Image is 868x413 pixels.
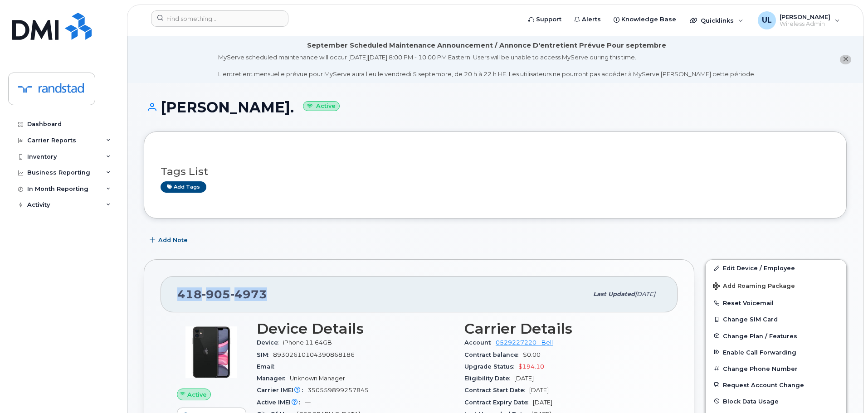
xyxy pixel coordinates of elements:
span: — [279,363,285,370]
span: Last updated [593,291,635,297]
button: Change Phone Number [706,360,846,377]
span: Email [257,363,279,370]
span: [DATE] [529,387,549,394]
span: — [305,399,311,406]
a: Edit Device / Employee [706,260,846,276]
button: close notification [840,55,851,64]
span: Account [464,339,496,346]
a: Add tags [161,181,206,193]
h3: Tags List [161,166,830,177]
span: [DATE] [514,375,534,382]
span: Contract Start Date [464,387,529,394]
button: Reset Voicemail [706,295,846,311]
img: iPhone_11.jpg [184,325,239,379]
span: 905 [202,287,230,301]
span: 4973 [230,287,267,301]
button: Block Data Usage [706,393,846,409]
span: Change Plan / Features [723,332,797,339]
div: MyServe scheduled maintenance will occur [DATE][DATE] 8:00 PM - 10:00 PM Eastern. Users will be u... [218,53,756,78]
span: Device [257,339,283,346]
button: Add Note [144,232,195,248]
span: 89302610104390868186 [273,351,355,358]
button: Change SIM Card [706,311,846,327]
span: Active IMEI [257,399,305,406]
span: Unknown Manager [290,375,345,382]
span: Add Note [158,236,188,244]
button: Request Account Change [706,377,846,393]
span: $194.10 [518,363,544,370]
span: [DATE] [533,399,552,406]
span: SIM [257,351,273,358]
span: $0.00 [523,351,541,358]
button: Add Roaming Package [706,276,846,295]
span: Carrier IMEI [257,387,307,394]
span: [DATE] [635,291,655,297]
h1: [PERSON_NAME]. [144,99,847,115]
span: Upgrade Status [464,363,518,370]
small: Active [303,101,340,112]
span: Manager [257,375,290,382]
span: Contract Expiry Date [464,399,533,406]
div: September Scheduled Maintenance Announcement / Annonce D'entretient Prévue Pour septembre [307,41,666,50]
span: 350559899257845 [307,387,369,394]
span: Eligibility Date [464,375,514,382]
span: iPhone 11 64GB [283,339,332,346]
h3: Device Details [257,321,454,337]
span: Add Roaming Package [713,282,795,291]
span: Enable Call Forwarding [723,349,796,355]
a: 0529227220 - Bell [496,339,553,346]
button: Enable Call Forwarding [706,344,846,360]
span: Contract balance [464,351,523,358]
span: Active [187,390,207,399]
span: 418 [177,287,267,301]
button: Change Plan / Features [706,328,846,344]
h3: Carrier Details [464,321,661,337]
